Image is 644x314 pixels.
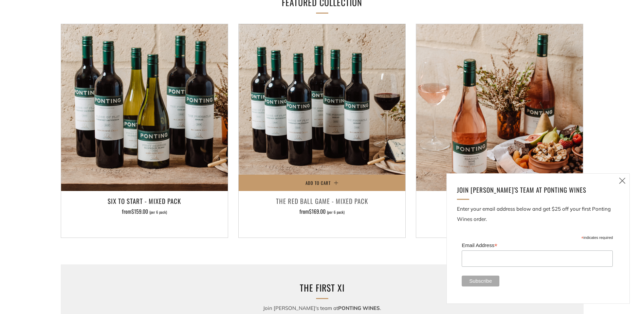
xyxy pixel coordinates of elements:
[131,207,148,215] span: $159.00
[420,195,579,207] h3: Rosé & Reds - Mixed Pack
[299,207,345,215] span: from
[149,210,167,214] span: (per 6 pack)
[457,184,611,195] h4: Join [PERSON_NAME]'s team at ponting Wines
[210,303,434,313] p: Join [PERSON_NAME]'s team at .
[65,195,224,207] h3: Six To Start - Mixed Pack
[210,281,434,295] h2: The FIRST XI
[306,179,331,186] span: Add to Cart
[309,207,326,215] span: $169.00
[462,234,613,240] div: indicates required
[462,240,613,250] label: Email Address
[122,207,167,215] span: from
[462,276,499,286] input: Subscribe
[239,175,405,191] button: Add to Cart
[416,195,583,229] a: Rosé & Reds - Mixed Pack from$165.00 (per 6 pack)
[61,195,228,229] a: Six To Start - Mixed Pack from$159.00 (per 6 pack)
[242,195,402,207] h3: The Red Ball Game - Mixed Pack
[327,210,345,214] span: (per 6 pack)
[338,305,380,311] strong: PONTING WINES
[239,195,405,229] a: The Red Ball Game - Mixed Pack from$169.00 (per 6 pack)
[457,204,619,224] p: Enter your email address below and get $25 off your first Ponting Wines order.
